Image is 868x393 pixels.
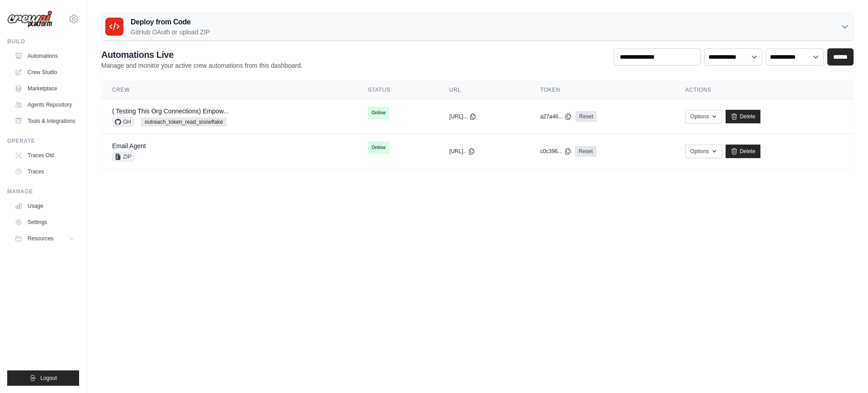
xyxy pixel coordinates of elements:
[7,188,79,195] div: Manage
[726,145,760,158] a: Delete
[11,148,79,163] a: Traces Old
[11,65,79,80] a: Crew Studio
[540,113,572,120] button: a27a46...
[11,199,79,213] a: Usage
[101,81,357,99] th: Crew
[7,10,52,28] img: Logo
[11,114,79,128] a: Tools & Integrations
[112,142,146,150] a: Email Agent
[11,215,79,229] a: Settings
[576,111,597,122] a: Reset
[726,110,760,123] a: Delete
[112,117,134,126] span: GH
[368,141,389,154] span: Online
[7,38,79,45] div: Build
[675,81,854,99] th: Actions
[28,235,53,242] span: Resources
[112,152,134,161] span: ZIP
[141,117,226,126] span: outreach_token_read_snowflake
[540,148,571,155] button: c0c396...
[368,107,389,119] span: Online
[11,49,79,63] a: Automations
[131,17,210,28] h3: Deploy from Code
[11,231,79,246] button: Resources
[685,145,722,158] button: Options
[11,81,79,96] a: Marketplace
[7,370,79,386] button: Logout
[11,98,79,112] a: Agents Repository
[685,110,722,123] button: Options
[101,61,302,70] p: Manage and monitor your active crew automations from this dashboard.
[131,28,210,37] p: GitHub OAuth or upload ZIP
[357,81,439,99] th: Status
[7,137,79,145] div: Operate
[439,81,529,99] th: URL
[112,108,229,115] a: ( Testing This Org Connections) Empow...
[40,374,57,382] span: Logout
[529,81,675,99] th: Token
[101,48,302,61] h2: Automations Live
[11,164,79,179] a: Traces
[575,146,596,157] a: Reset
